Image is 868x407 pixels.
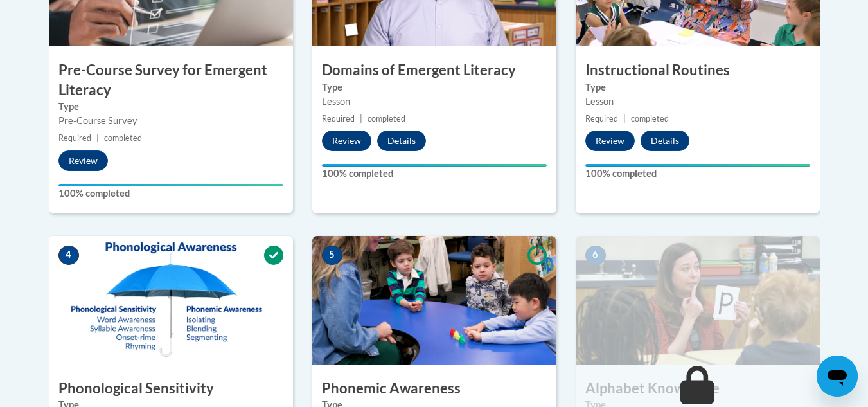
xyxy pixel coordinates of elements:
[312,379,556,399] h3: Phonemic Awareness
[322,167,547,181] label: 100% completed
[312,236,556,365] img: Course Image
[631,114,669,123] span: completed
[58,100,283,114] label: Type
[96,133,99,143] span: |
[322,80,547,95] label: Type
[377,131,426,151] button: Details
[58,184,283,186] div: Your progress
[585,114,618,123] span: Required
[322,164,547,167] div: Your progress
[49,236,293,365] img: Course Image
[817,356,858,397] iframe: Button to launch messaging window
[58,246,79,265] span: 4
[322,95,547,109] div: Lesson
[368,114,405,123] span: completed
[576,60,820,80] h3: Instructional Routines
[58,186,283,201] label: 100% completed
[58,133,91,143] span: Required
[49,379,293,399] h3: Phonological Sensitivity
[360,114,362,123] span: |
[104,133,142,143] span: completed
[312,60,556,80] h3: Domains of Emergent Literacy
[576,236,820,365] img: Course Image
[585,246,606,265] span: 6
[585,131,635,151] button: Review
[585,167,810,181] label: 100% completed
[576,379,820,399] h3: Alphabet Knowledge
[585,164,810,167] div: Your progress
[58,150,108,171] button: Review
[585,95,810,109] div: Lesson
[322,114,355,123] span: Required
[641,131,689,151] button: Details
[322,131,371,151] button: Review
[322,246,342,265] span: 5
[58,114,283,128] div: Pre-Course Survey
[623,114,626,123] span: |
[585,80,810,95] label: Type
[49,60,293,100] h3: Pre-Course Survey for Emergent Literacy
